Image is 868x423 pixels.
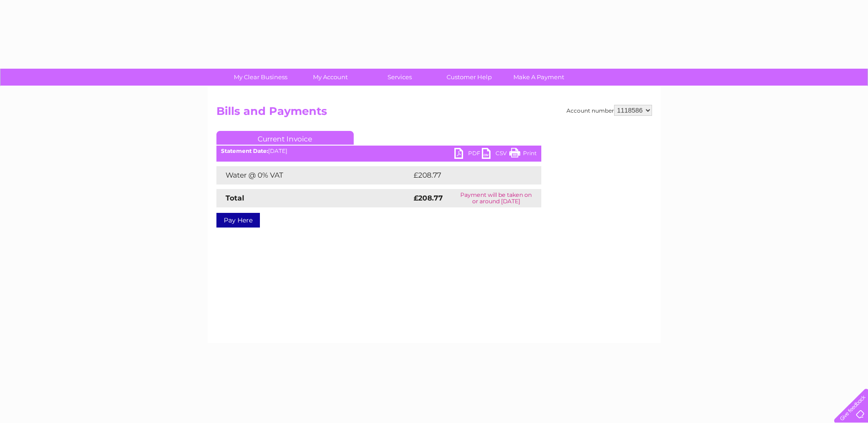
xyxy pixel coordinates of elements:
[216,105,652,122] h2: Bills and Payments
[501,69,577,86] a: Make A Payment
[451,189,541,207] td: Payment will be taken on or around [DATE]
[414,194,443,202] strong: £208.77
[292,69,368,86] a: My Account
[223,69,298,86] a: My Clear Business
[566,105,652,116] div: Account number
[221,147,268,154] b: Statement Date:
[509,148,537,161] a: Print
[482,148,509,161] a: CSV
[216,213,260,228] a: Pay Here
[216,166,411,184] td: Water @ 0% VAT
[431,69,507,86] a: Customer Help
[454,148,482,161] a: PDF
[226,194,244,202] strong: Total
[362,69,437,86] a: Services
[411,166,525,184] td: £208.77
[216,148,541,154] div: [DATE]
[216,131,354,145] a: Current Invoice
